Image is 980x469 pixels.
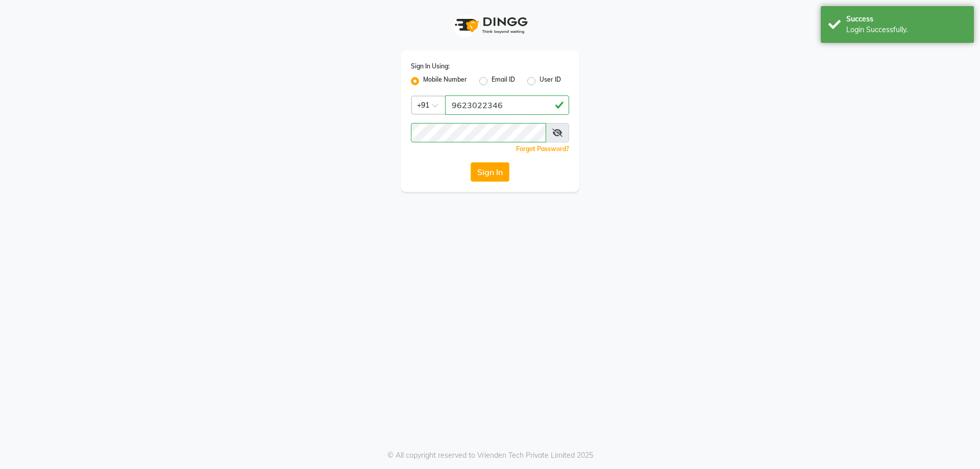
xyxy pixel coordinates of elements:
label: Sign In Using: [411,62,450,71]
img: logo1.svg [449,10,531,40]
div: Success [846,14,966,24]
label: User ID [540,75,561,87]
button: Sign In [471,162,509,182]
input: Username [445,95,569,115]
a: Forgot Password? [516,145,569,153]
label: Mobile Number [423,75,467,87]
label: Email ID [492,75,515,87]
div: Login Successfully. [846,24,966,35]
input: Username [411,123,546,142]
